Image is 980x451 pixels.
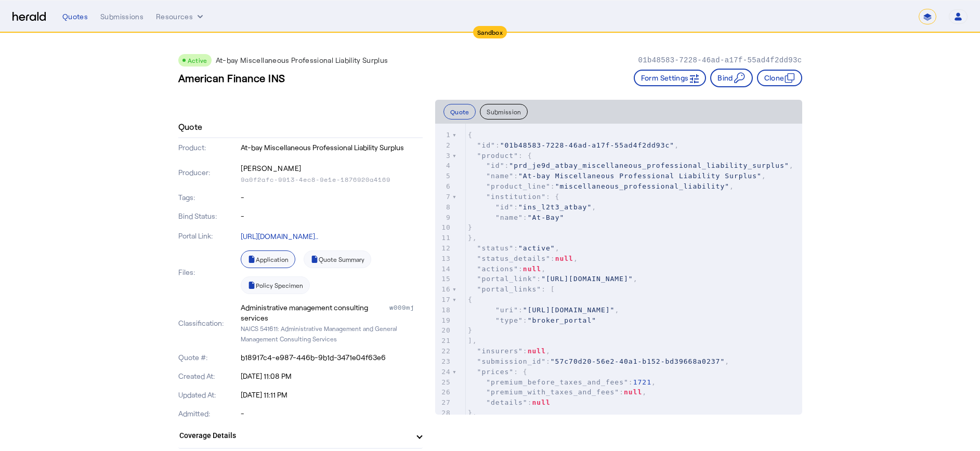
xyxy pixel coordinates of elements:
[435,243,452,254] div: 12
[468,162,794,169] span: : ,
[435,171,452,181] div: 5
[495,316,523,324] span: "type"
[509,162,789,169] span: "prd_je9d_atbay_miscellaneous_professional_liability_surplus"
[179,430,409,441] mat-panel-title: Coverage Details
[100,11,143,22] div: Submissions
[178,371,239,381] p: Created At:
[528,316,596,324] span: "broker_portal"
[468,285,555,293] span: : [
[523,265,541,273] span: null
[241,408,423,419] p: -
[178,211,239,221] p: Bind Status:
[532,399,551,406] span: null
[468,131,473,139] span: {
[435,181,452,192] div: 6
[188,57,207,64] span: Active
[435,254,452,264] div: 13
[477,152,518,160] span: "product"
[486,162,504,169] span: "id"
[241,323,423,344] p: NAICS 541611: Administrative Management and General Management Consulting Services
[541,275,633,283] span: "[URL][DOMAIN_NAME]"
[435,161,452,171] div: 4
[473,26,507,38] div: Sandbox
[435,356,452,367] div: 23
[477,357,546,365] span: "submission_id"
[468,223,473,231] span: }
[12,12,46,22] img: Herald Logo
[435,325,452,336] div: 20
[486,193,546,201] span: "institution"
[178,423,423,448] mat-expansion-panel-header: Coverage Details
[518,203,592,211] span: "ins_l2t3_atbay"
[241,371,423,381] p: [DATE] 11:08 PM
[523,306,615,314] span: "[URL][DOMAIN_NAME]"
[304,250,371,268] a: Quote Summary
[710,69,752,87] button: Bind
[178,71,285,85] h3: American Finance INS
[178,231,239,241] p: Portal Link:
[468,255,578,262] span: : ,
[555,255,573,262] span: null
[178,267,239,277] p: Files:
[435,367,452,377] div: 24
[486,399,527,406] span: "details"
[551,357,725,365] span: "57c70d20-56e2-40a1-b152-bd39668a0237"
[435,295,452,305] div: 17
[62,11,88,22] div: Quotes
[468,296,473,303] span: {
[178,167,239,178] p: Producer:
[435,264,452,274] div: 14
[241,142,423,153] p: At-bay Miscellaneous Professional Liability Surplus
[435,336,452,346] div: 21
[435,233,452,243] div: 11
[486,378,629,386] span: "premium_before_taxes_and_fees"
[241,302,387,323] div: Administrative management consulting services
[241,161,423,176] p: [PERSON_NAME]
[477,255,551,262] span: "status_details"
[468,409,477,417] span: },
[435,202,452,213] div: 8
[500,141,674,149] span: "01b48583-7228-46ad-a17f-55ad4f2dd93c"
[241,352,423,363] p: b18917c4-e987-446b-9b1d-3471e04f63e6
[241,192,423,203] p: -
[435,315,452,326] div: 19
[435,222,452,233] div: 10
[435,346,452,356] div: 22
[435,397,452,408] div: 27
[241,276,310,294] a: Policy Specimen
[435,192,452,202] div: 7
[468,203,596,211] span: : ,
[216,55,388,65] p: At-bay Miscellaneous Professional Liability Surplus
[468,337,477,344] span: ],
[477,275,537,283] span: "portal_link"
[178,121,203,133] h4: Quote
[468,378,656,386] span: : ,
[528,347,546,355] span: null
[435,387,452,397] div: 26
[477,141,495,149] span: "id"
[468,368,528,376] span: : {
[435,305,452,315] div: 18
[435,377,452,388] div: 25
[468,182,734,190] span: : ,
[241,176,423,184] p: 9a0f2afc-9913-4ec8-9e1e-1876920a4169
[468,357,729,365] span: : ,
[241,250,295,268] a: Application
[468,172,766,180] span: : ,
[468,316,596,324] span: :
[634,70,707,86] button: Form Settings
[486,182,551,190] span: "product_line"
[178,142,239,153] p: Product:
[468,234,477,242] span: },
[435,151,452,161] div: 3
[486,172,514,180] span: "name"
[435,130,452,140] div: 1
[477,347,523,355] span: "insurers"
[389,302,423,323] div: w009mj
[156,11,205,22] button: Resources dropdown menu
[555,182,729,190] span: "miscellaneous_professional_liability"
[241,232,318,241] a: [URL][DOMAIN_NAME]..
[468,265,546,273] span: : ,
[495,306,518,314] span: "uri"
[178,408,239,419] p: Admitted:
